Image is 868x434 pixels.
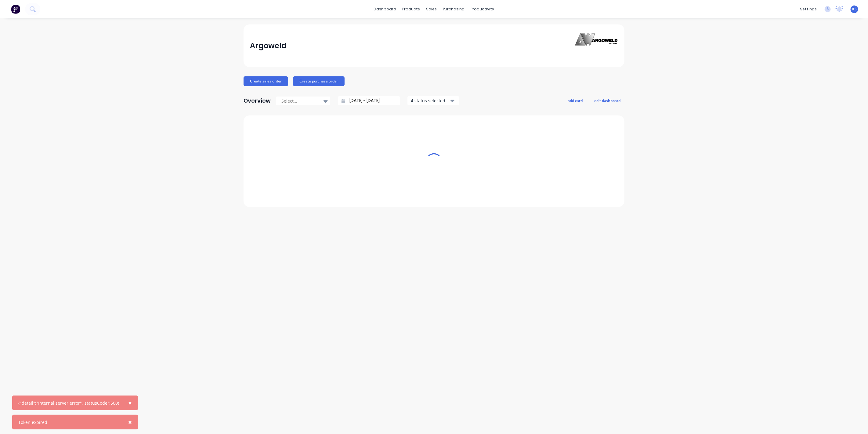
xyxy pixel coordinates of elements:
[411,97,449,104] div: 4 status selected
[440,5,468,14] div: purchasing
[244,95,271,107] div: Overview
[797,5,820,14] div: settings
[244,76,288,86] button: Create sales order
[371,5,400,14] a: dashboard
[250,40,287,52] div: Argoweld
[564,97,587,104] button: add card
[468,5,497,14] div: productivity
[11,5,20,14] img: Factory
[590,97,624,104] button: edit dashboard
[122,415,138,429] button: Close
[575,33,618,59] img: Argoweld
[407,96,459,105] button: 4 status selected
[293,76,345,86] button: Create purchase order
[18,419,47,425] div: Token expired
[128,399,132,407] span: ×
[423,5,440,14] div: sales
[400,5,423,14] div: products
[18,400,119,406] div: {"detail":"Internal server error","statusCode":500}
[852,6,857,12] span: KS
[122,396,138,410] button: Close
[128,418,132,426] span: ×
